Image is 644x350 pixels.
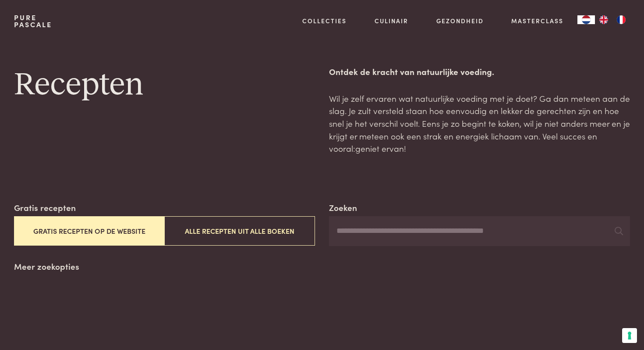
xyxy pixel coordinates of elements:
[595,15,612,24] a: EN
[14,201,76,214] label: Gratis recepten
[612,15,630,24] a: FR
[164,216,315,246] button: Alle recepten uit alle boeken
[577,15,595,24] a: NL
[595,15,630,24] ul: Language list
[329,201,357,214] label: Zoeken
[375,16,408,25] a: Culinair
[622,328,637,343] button: Uw voorkeuren voor toestemming voor trackingtechnologieën
[436,16,484,25] a: Gezondheid
[577,15,595,24] div: Language
[329,65,494,77] strong: Ontdek de kracht van natuurlijke voeding.
[14,65,315,105] h1: Recepten
[14,14,52,28] a: PurePascale
[14,216,165,246] button: Gratis recepten op de website
[577,15,630,24] aside: Language selected: Nederlands
[511,16,563,25] a: Masterclass
[329,92,630,155] p: Wil je zelf ervaren wat natuurlijke voeding met je doet? Ga dan meteen aan de slag. Je zult verst...
[302,16,347,25] a: Collecties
